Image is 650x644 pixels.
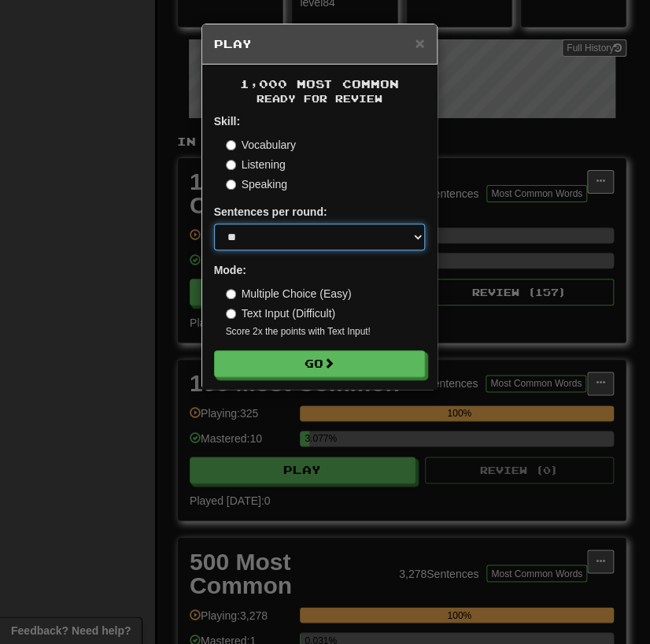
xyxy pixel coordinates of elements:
label: Vocabulary [226,137,296,153]
small: Ready for Review [214,92,425,105]
h5: Play [214,36,425,52]
input: Listening [226,160,236,170]
input: Vocabulary [226,140,236,150]
input: Speaking [226,180,236,190]
button: Close [415,35,424,51]
label: Speaking [226,176,287,192]
input: Multiple Choice (Easy) [226,289,236,299]
input: Text Input (Difficult) [226,309,236,319]
small: Score 2x the points with Text Input ! [226,325,425,339]
strong: Skill: [214,115,240,128]
label: Sentences per round: [214,204,327,220]
label: Multiple Choice (Easy) [226,286,352,302]
button: Go [214,350,425,377]
span: 1,000 Most Common [240,77,399,91]
span: × [415,34,424,52]
label: Text Input (Difficult) [226,305,336,321]
strong: Mode: [214,264,246,276]
label: Listening [226,157,286,172]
